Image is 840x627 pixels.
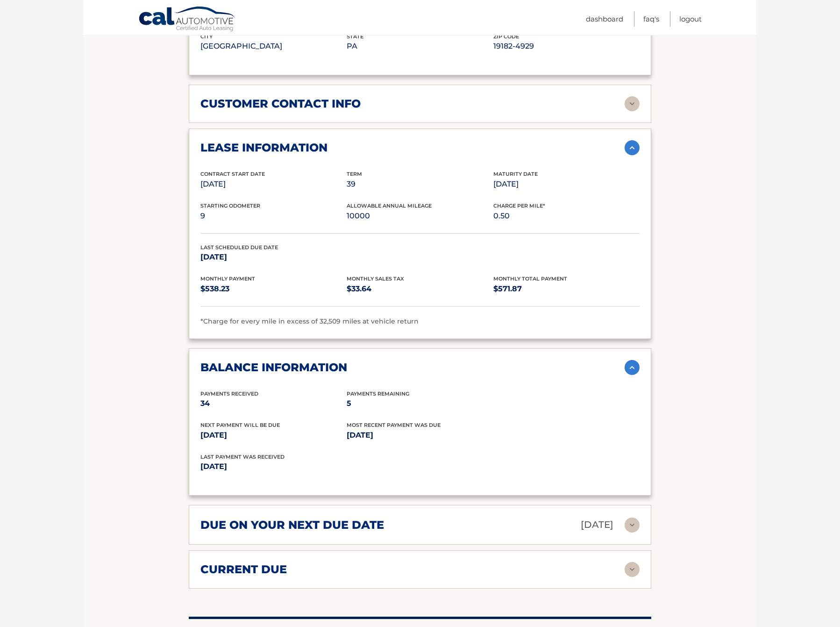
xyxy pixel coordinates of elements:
[347,33,363,40] span: state
[347,429,493,442] p: [DATE]
[493,282,640,295] p: $571.87
[200,171,265,177] span: Contract Start Date
[643,11,659,27] a: FAQ's
[625,96,640,111] img: accordion-rest.svg
[200,562,287,577] h2: current due
[493,33,519,40] span: zip code
[347,282,493,295] p: $33.64
[625,140,640,155] img: accordion-active.svg
[347,171,362,177] span: Term
[200,282,347,295] p: $538.23
[347,397,493,410] p: 5
[200,460,420,473] p: [DATE]
[200,360,347,375] h2: balance information
[200,244,278,251] span: Last Scheduled Due Date
[200,422,280,428] span: Next Payment will be due
[347,178,493,191] p: 39
[200,390,258,397] span: Payments Received
[200,40,347,53] p: [GEOGRAPHIC_DATA]
[493,40,640,53] p: 19182-4929
[200,209,347,223] p: 9
[200,317,419,325] span: *Charge for every mile in excess of 32,509 miles at vehicle return
[347,390,409,397] span: Payments Remaining
[581,517,613,533] p: [DATE]
[347,202,432,209] span: Allowable Annual Mileage
[679,11,702,27] a: Logout
[625,360,640,375] img: accordion-active.svg
[200,141,327,155] h2: lease information
[347,422,441,428] span: Most Recent Payment Was Due
[586,11,623,27] a: Dashboard
[200,429,347,442] p: [DATE]
[200,454,285,460] span: Last Payment was received
[200,518,384,532] h2: due on your next due date
[493,171,538,177] span: Maturity Date
[347,40,493,53] p: PA
[200,397,347,410] p: 34
[200,97,361,111] h2: customer contact info
[625,562,640,577] img: accordion-rest.svg
[200,33,213,40] span: city
[493,202,545,209] span: Charge Per Mile*
[493,275,567,282] span: Monthly Total Payment
[200,178,347,191] p: [DATE]
[625,518,640,533] img: accordion-rest.svg
[200,202,260,209] span: Starting Odometer
[493,209,640,223] p: 0.50
[493,178,640,191] p: [DATE]
[200,251,347,264] p: [DATE]
[347,209,493,223] p: 10000
[200,275,255,282] span: Monthly Payment
[138,6,236,33] a: Cal Automotive
[347,275,404,282] span: Monthly Sales Tax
